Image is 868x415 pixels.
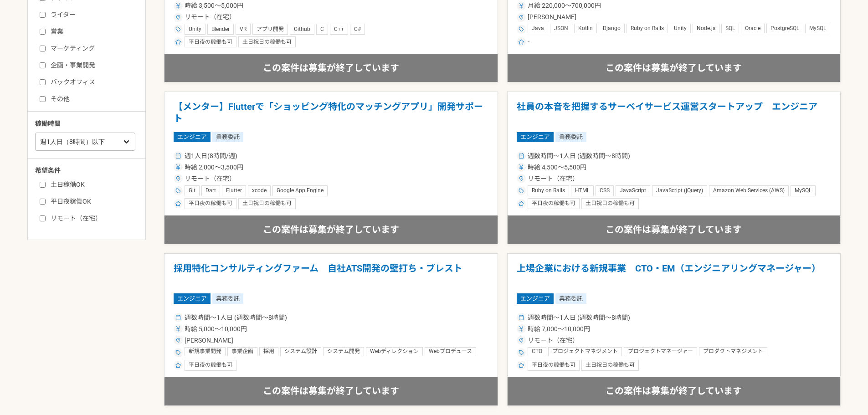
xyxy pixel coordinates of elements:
span: Ruby on Rails [631,25,664,32]
span: プロダクトマネジメント [703,348,763,355]
label: 平日夜稼働OK [40,197,144,206]
h1: 【メンター】Flutterで「ショッピング特化のマッチングアプリ」開発サポート [174,101,488,124]
span: - [528,36,529,47]
span: Amazon Web Services (AWS) [713,187,785,195]
img: ico_currency_yen-76ea2c4c.svg [519,164,524,170]
span: リモート（在宅） [528,336,579,345]
img: ico_location_pin-352ac629.svg [519,338,524,343]
span: SQL [725,25,735,32]
span: リモート（在宅） [528,174,579,184]
span: JavaScript (jQuery) [656,187,703,195]
span: 新規事業開発 [189,348,221,355]
span: Django [603,25,621,32]
div: 平日夜の稼働も可 [528,198,580,209]
label: 営業 [40,27,144,36]
span: JavaScript [620,187,646,195]
span: プロジェクトマネジメント [552,348,618,355]
img: ico_location_pin-352ac629.svg [175,176,181,181]
img: ico_calendar-4541a85f.svg [175,153,181,159]
span: Oracle [745,25,760,32]
span: PostgreSQL [770,25,799,32]
span: CTO [532,348,542,355]
div: 平日夜の稼働も可 [185,36,236,47]
img: ico_currency_yen-76ea2c4c.svg [175,326,181,332]
div: この案件は募集が終了しています [508,377,841,405]
h1: 上場企業における新規事業 CTO・EM（エンジニアリングマネージャー） [517,263,832,286]
span: 週数時間〜1人日 (週数時間〜8時間) [528,151,630,161]
span: C++ [334,26,344,33]
img: ico_star-c4f7eedc.svg [175,39,181,45]
input: リモート（在宅） [40,215,46,221]
span: Webディレクション [370,348,419,355]
span: アプリ開発 [257,26,284,33]
div: この案件は募集が終了しています [508,215,841,244]
img: ico_location_pin-352ac629.svg [519,15,524,20]
span: 業務委託 [212,132,243,142]
span: 業務委託 [555,293,586,303]
div: 土日祝日の稼働も可 [238,198,296,209]
span: リモート（在宅） [185,174,236,184]
span: Kotlin [578,25,593,32]
span: 週1人日(8時間/週) [185,151,237,161]
div: この案件は募集が終了しています [164,377,498,405]
span: HTML [575,187,590,195]
span: 採用 [263,348,274,355]
span: MySQL [809,25,826,32]
label: マーケティング [40,44,144,53]
input: マーケティング [40,46,46,51]
div: 平日夜の稼働も可 [528,360,580,371]
img: ico_star-c4f7eedc.svg [519,39,524,45]
img: ico_currency_yen-76ea2c4c.svg [175,3,181,9]
h1: 社員の本音を把握するサーベイサービス運営スタートアップ エンジニア [517,101,832,124]
img: ico_calendar-4541a85f.svg [175,315,181,320]
span: 時給 4,500〜5,500円 [528,163,586,172]
span: 週数時間〜1人日 (週数時間〜8時間) [185,313,287,323]
div: 土日祝日の稼働も可 [581,360,639,371]
img: ico_location_pin-352ac629.svg [175,338,181,343]
span: 週数時間〜1人日 (週数時間〜8時間) [528,313,630,323]
input: 土日稼働OK [40,182,46,188]
span: プロジェクトマネージャー [628,348,693,355]
span: 時給 5,000〜10,000円 [185,324,247,334]
div: この案件は募集が終了しています [164,215,498,244]
span: エンジニア [174,132,211,142]
input: 平日夜稼働OK [40,199,46,205]
span: 事業企画 [231,348,253,355]
span: Flutter [226,187,242,195]
span: JSON [554,25,568,32]
span: Unity [189,26,201,33]
span: [PERSON_NAME] [528,12,576,22]
label: 土日稼働OK [40,180,144,190]
span: [PERSON_NAME] [185,336,233,345]
img: ico_star-c4f7eedc.svg [519,363,524,368]
img: ico_calendar-4541a85f.svg [519,153,524,159]
label: ライター [40,10,144,20]
img: ico_tag-f97210f0.svg [175,350,181,355]
img: ico_tag-f97210f0.svg [175,188,181,194]
label: その他 [40,94,144,104]
span: MySQL [795,187,812,195]
span: リモート（在宅） [185,12,236,22]
span: 時給 2,000〜3,500円 [185,163,243,172]
img: ico_star-c4f7eedc.svg [519,201,524,206]
span: 業務委託 [212,293,243,303]
span: C [320,26,324,33]
label: リモート（在宅） [40,214,144,223]
h1: 採用特化コンサルティングファーム 自社ATS開発の壁打ち・ブレスト [174,263,488,286]
span: Dart [205,187,216,195]
span: VR [240,26,247,33]
span: 時給 7,000〜10,000円 [528,324,590,334]
div: 土日祝日の稼働も可 [581,198,639,209]
span: エンジニア [517,132,554,142]
input: その他 [40,96,46,102]
div: この案件は募集が終了しています [164,54,498,82]
img: ico_currency_yen-76ea2c4c.svg [175,164,181,170]
span: C# [354,26,361,33]
img: ico_tag-f97210f0.svg [175,26,181,32]
div: この案件は募集が終了しています [508,54,841,82]
input: 企画・事業開発 [40,62,46,68]
span: 月給 220,000〜700,000円 [528,1,601,10]
span: Ruby on Rails [532,187,565,195]
span: 希望条件 [35,167,61,174]
span: Webプロデュース [429,348,472,355]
